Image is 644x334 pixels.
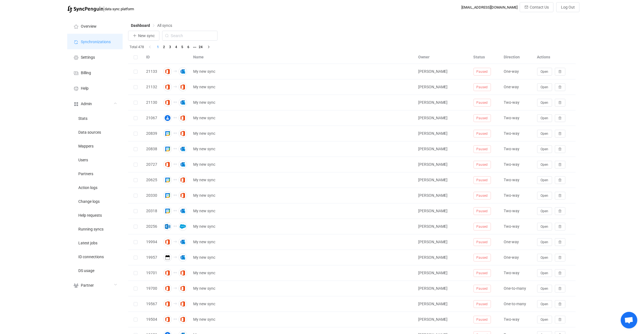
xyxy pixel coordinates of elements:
[67,80,123,96] a: Help
[67,18,123,34] a: Overview
[78,172,93,176] span: Partners
[81,24,97,29] span: Overview
[81,55,95,60] span: Settings
[67,34,123,49] a: Synchronizations
[78,255,104,259] span: ID connections
[67,125,123,139] a: Data sources
[67,194,123,208] a: Change logs
[67,167,123,180] a: Partners
[67,263,123,277] a: DS usage
[78,241,97,245] span: Latest jobs
[78,227,104,232] span: Running syncs
[67,6,103,13] img: syncpenguin.svg
[67,139,123,153] a: Mappers
[67,49,123,65] a: Settings
[461,5,518,9] div: [EMAIL_ADDRESS][DOMAIN_NAME]
[81,102,92,106] span: Admin
[621,312,637,328] a: Open chat
[67,153,123,167] a: Users
[81,71,91,75] span: Billing
[561,5,575,9] span: Log Out
[67,236,123,250] a: Latest jobs
[78,186,97,190] span: Action logs
[67,222,123,236] a: Running syncs
[78,116,87,121] span: Stats
[81,86,89,91] span: Help
[520,2,554,12] button: Contact Us
[530,5,549,9] span: Contact Us
[67,180,123,194] a: Action logs
[78,269,94,273] span: DS usage
[131,24,172,27] div: Breadcrumb
[105,7,134,11] span: data sync platform
[67,65,123,80] a: Billing
[78,130,101,135] span: Data sources
[157,23,172,28] span: All syncs
[81,40,111,44] span: Synchronizations
[67,208,123,222] a: Help requests
[78,158,88,162] span: Users
[103,5,105,13] span: |
[67,250,123,263] a: ID connections
[78,144,94,149] span: Mappers
[67,111,123,125] a: Stats
[78,213,102,218] span: Help requests
[556,2,580,12] button: Log Out
[67,5,134,13] a: |data sync platform
[81,283,94,288] span: Partner
[78,200,100,204] span: Change logs
[131,23,150,28] span: Dashboard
